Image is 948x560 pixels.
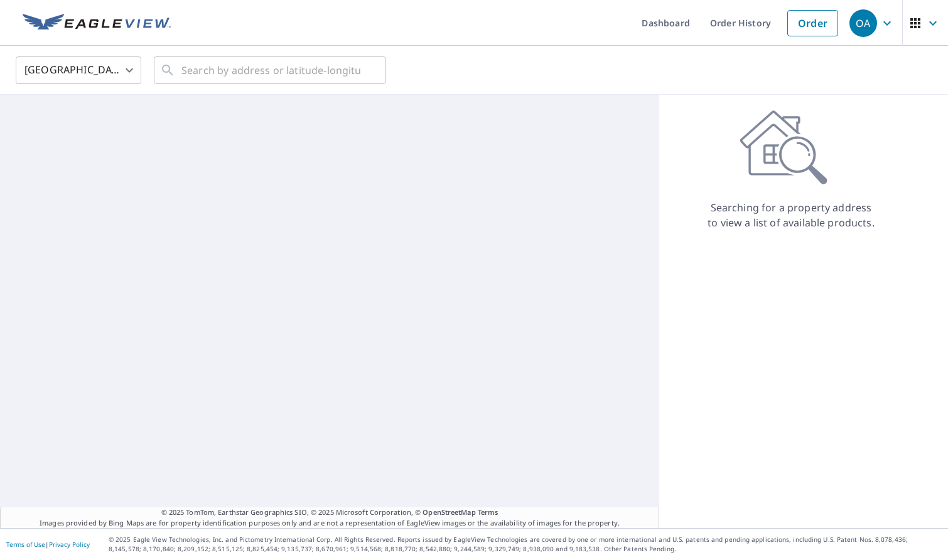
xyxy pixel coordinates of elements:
span: © 2025 TomTom, Earthstar Geographics SIO, © 2025 Microsoft Corporation, © [161,507,498,518]
a: OpenStreetMap [423,507,475,517]
p: | [6,541,90,548]
img: EV Logo [23,14,171,33]
div: [GEOGRAPHIC_DATA] [16,53,141,88]
a: Privacy Policy [49,540,90,549]
a: Order [787,10,838,36]
a: Terms [478,507,498,517]
input: Search by address or latitude-longitude [181,53,360,88]
p: © 2025 Eagle View Technologies, Inc. and Pictometry International Corp. All Rights Reserved. Repo... [109,535,942,554]
div: OA [849,9,877,37]
p: Searching for a property address to view a list of available products. [707,200,875,230]
a: Terms of Use [6,540,45,549]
